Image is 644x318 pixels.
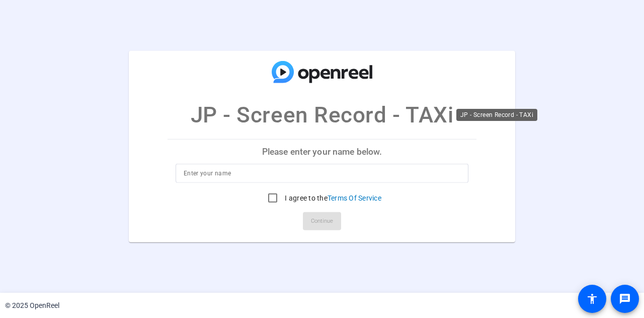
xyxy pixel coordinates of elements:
[272,60,372,83] img: company-logo
[184,167,460,179] input: Enter your name
[456,109,537,121] div: JP - Screen Record - TAXi
[586,293,598,305] mat-icon: accessibility
[5,300,59,311] div: © 2025 OpenReel
[191,98,454,131] p: JP - Screen Record - TAXi
[168,139,476,163] p: Please enter your name below.
[328,194,381,202] a: Terms Of Service
[619,293,631,305] mat-icon: message
[283,193,381,203] label: I agree to the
